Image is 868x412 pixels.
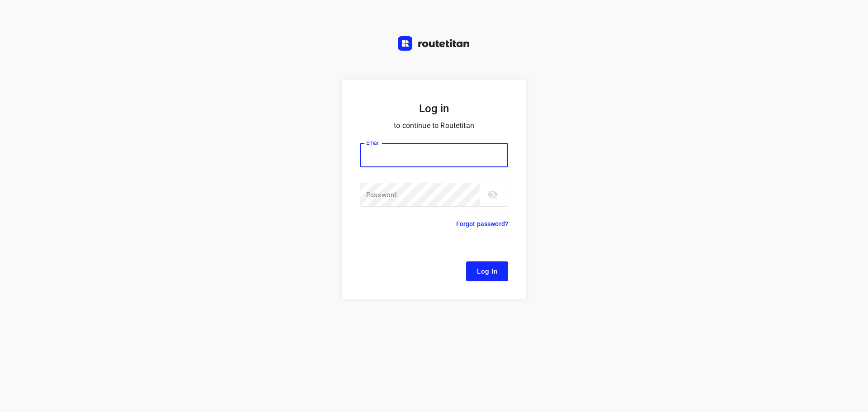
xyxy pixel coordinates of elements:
span: Log In [477,265,497,277]
p: to continue to Routetitan [360,119,508,132]
button: toggle password visibility [484,185,502,204]
img: Routetitan [398,36,470,51]
h5: Log in [360,101,508,116]
p: Forgot password? [456,218,508,229]
button: Log In [466,261,508,281]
